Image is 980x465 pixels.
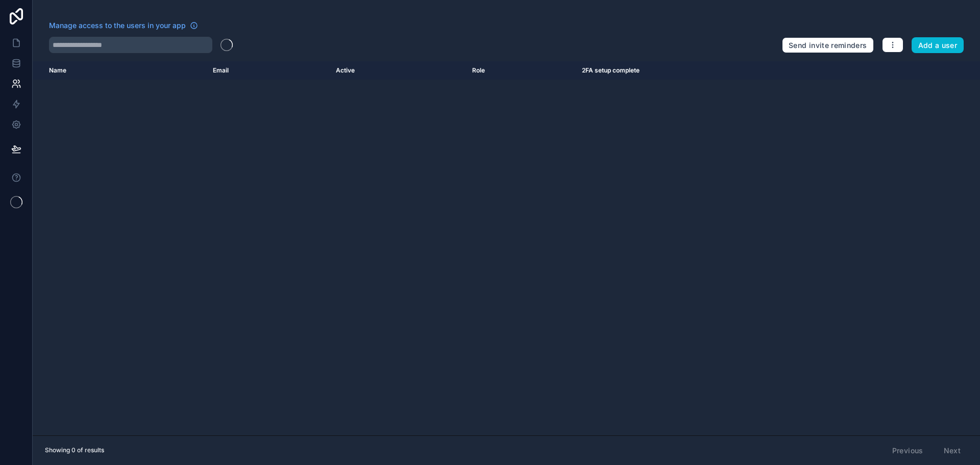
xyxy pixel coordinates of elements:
[49,20,198,31] a: Manage access to the users in your app
[45,446,104,454] span: Showing 0 of results
[33,61,980,435] div: scrollable content
[782,37,873,54] button: Send invite reminders
[207,61,330,80] th: Email
[49,20,186,31] span: Manage access to the users in your app
[466,61,575,80] th: Role
[330,61,466,80] th: Active
[912,37,964,54] button: Add a user
[576,61,882,80] th: 2FA setup complete
[33,61,207,80] th: Name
